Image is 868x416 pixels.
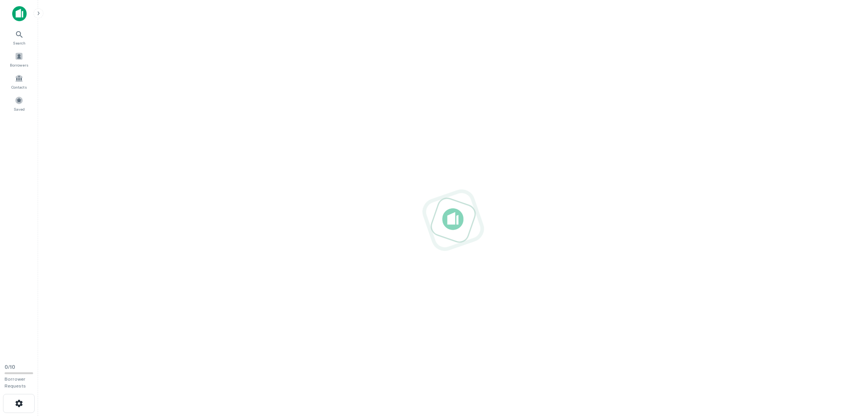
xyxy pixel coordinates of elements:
span: Search [13,40,25,46]
a: Contacts [2,71,36,92]
a: Saved [2,93,36,114]
span: Saved [14,106,25,112]
a: Search [2,27,36,48]
span: Borrower Requests [5,376,26,389]
img: capitalize-icon.png [12,6,27,21]
span: Borrowers [10,62,28,68]
span: 0 / 10 [5,364,15,370]
a: Borrowers [2,49,36,70]
span: Contacts [11,84,27,90]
